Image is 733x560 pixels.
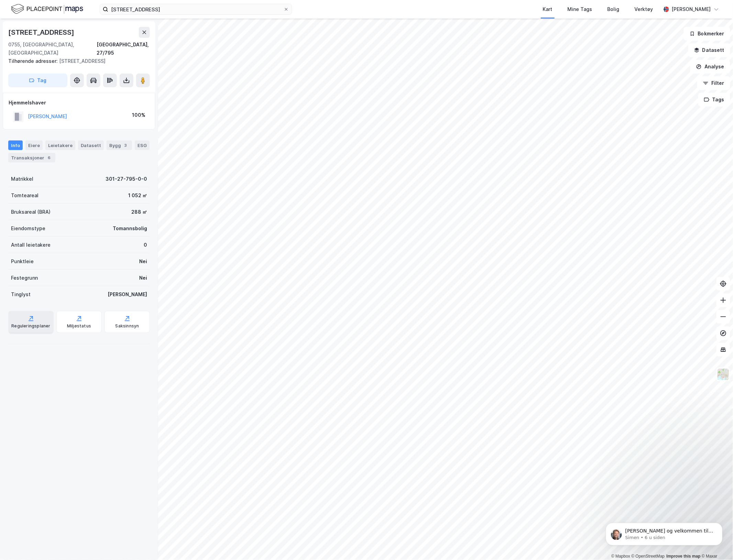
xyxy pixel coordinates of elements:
div: 3 [122,142,129,149]
div: ESG [135,141,149,150]
div: Bygg [107,141,132,150]
button: Datasett [688,43,730,57]
div: 288 ㎡ [131,208,147,216]
div: Eiendomstype [11,224,45,233]
div: Datasett [78,141,104,150]
div: 301-27-795-0-0 [105,175,147,183]
div: Tomannsbolig [113,224,147,233]
div: [PERSON_NAME] [672,5,711,13]
div: Festegrunn [11,274,38,282]
p: Message from Simen, sent 6 u siden [30,26,119,33]
div: Miljøstatus [67,323,91,329]
div: Kart [543,5,553,13]
a: Mapbox [611,554,630,559]
div: Leietakere [45,141,75,150]
span: Tilhørende adresser: [8,58,59,64]
div: 0 [144,241,147,249]
img: logo.f888ab2527a4732fd821a326f86c7f29.svg [11,3,83,15]
span: [PERSON_NAME] og velkommen til Newsec Maps, [PERSON_NAME] det er du lurer på så er det bare å ta ... [30,20,118,53]
div: 0755, [GEOGRAPHIC_DATA], [GEOGRAPHIC_DATA] [8,41,97,57]
button: Filter [697,76,730,90]
div: Transaksjoner [8,153,55,163]
div: [STREET_ADDRESS] [8,57,144,65]
div: Verktøy [635,5,653,13]
div: Saksinnsyn [115,323,139,329]
div: [PERSON_NAME] [108,290,147,299]
div: Punktleie [11,257,34,266]
div: Reguleringsplaner [11,323,50,329]
div: Tinglyst [11,290,31,299]
div: Tomteareal [11,191,38,200]
div: Nei [139,274,147,282]
div: Bruksareal (BRA) [11,208,51,216]
a: Improve this map [667,554,701,559]
div: Info [8,141,23,150]
div: [GEOGRAPHIC_DATA], 27/795 [97,41,150,57]
button: Tags [698,93,730,107]
div: 100% [132,111,145,119]
div: [STREET_ADDRESS] [8,27,76,38]
div: 6 [46,154,53,161]
div: Bolig [608,5,620,13]
div: 1 052 ㎡ [128,191,147,200]
button: Analyse [690,60,730,74]
iframe: Intercom notifications melding [596,508,733,557]
img: Z [717,368,730,381]
div: Eiere [25,141,43,150]
button: Bokmerker [684,27,730,41]
div: Matrikkel [11,175,33,183]
button: Tag [8,74,67,87]
a: OpenStreetMap [632,554,665,559]
div: Antall leietakere [11,241,51,249]
div: Nei [139,257,147,266]
input: Søk på adresse, matrikkel, gårdeiere, leietakere eller personer [108,4,284,14]
div: Mine Tags [568,5,592,13]
div: Hjemmelshaver [9,99,149,107]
